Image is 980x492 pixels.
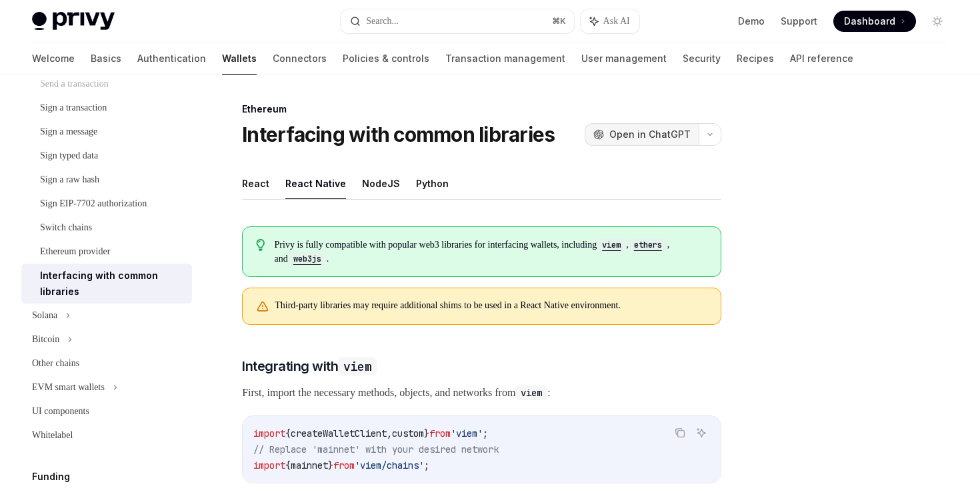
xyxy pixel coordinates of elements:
span: ; [483,427,488,439]
button: Search...⌘K [341,9,573,33]
a: Wallets [222,43,257,75]
span: from [429,427,451,439]
a: Transaction management [445,43,565,75]
button: React [242,168,269,199]
code: viem [515,385,547,400]
div: Sign typed data [40,148,98,164]
span: custom [392,427,424,439]
a: Ethereum provider [21,240,192,264]
button: Python [416,168,449,199]
a: Sign typed data [21,144,192,168]
h5: Funding [32,469,70,485]
a: Switch chains [21,216,192,240]
button: Toggle dark mode [927,11,948,32]
button: Ask AI [693,424,710,441]
span: Ask AI [603,15,630,28]
span: import [253,427,285,439]
div: Sign EIP-7702 authorization [40,196,147,212]
div: Bitcoin [32,332,59,348]
button: Open in ChatGPT [585,123,699,146]
code: web3js [288,252,327,266]
div: Interfacing with common libraries [40,268,184,300]
button: NodeJS [362,168,400,199]
div: EVM smart wallets [32,379,105,395]
div: Switch chains [40,220,92,236]
a: UI components [21,399,192,423]
code: viem [338,358,377,375]
a: Authentication [137,43,206,75]
span: import [253,459,285,471]
a: Security [683,43,721,75]
a: Interfacing with common libraries [21,264,192,304]
span: // Replace 'mainnet' with your desired network [253,443,499,455]
a: Connectors [273,43,327,75]
a: Sign EIP-7702 authorization [21,192,192,216]
a: viem [597,238,626,250]
div: Ethereum [242,103,721,116]
span: createWalletClient [291,427,387,439]
span: } [424,427,429,439]
a: Recipes [737,43,774,75]
a: Dashboard [833,11,916,32]
code: viem [597,238,626,252]
div: Solana [32,308,57,324]
div: Sign a transaction [40,100,107,116]
button: React Native [285,168,346,199]
svg: Tip [256,239,265,251]
span: Third-party libraries may require additional shims to be used in a React Native environment. [275,299,707,312]
span: } [328,459,333,471]
a: ethers [629,238,667,250]
a: Sign a message [21,120,192,144]
a: Policies & controls [343,43,429,75]
a: Sign a transaction [21,96,192,120]
a: web3js [288,252,327,264]
svg: Warning [256,300,269,314]
button: Ask AI [581,9,639,33]
code: ethers [629,238,667,252]
span: mainnet [291,459,328,471]
span: Integrating with [242,357,377,375]
a: Support [781,15,817,28]
a: Welcome [32,43,75,75]
a: API reference [790,43,853,75]
h1: Interfacing with common libraries [242,123,555,146]
a: User management [581,43,667,75]
div: Sign a message [40,124,97,140]
img: light logo [32,12,115,31]
a: Basics [91,43,121,75]
span: First, import the necessary methods, objects, and networks from : [242,383,721,402]
span: 'viem/chains' [355,459,424,471]
a: Other chains [21,352,192,375]
span: Privy is fully compatible with popular web3 libraries for interfacing wallets, including , , and . [275,238,707,266]
div: Ethereum provider [40,244,110,260]
button: Copy the contents from the code block [671,424,689,441]
span: ⌘ K [552,16,566,27]
span: { [285,427,291,439]
div: Other chains [32,356,79,371]
a: Sign a raw hash [21,168,192,192]
span: ; [424,459,429,471]
div: Search... [366,13,399,29]
span: 'viem' [451,427,483,439]
span: { [285,459,291,471]
a: Demo [738,15,765,28]
a: Whitelabel [21,423,192,447]
div: Whitelabel [32,427,73,443]
div: Sign a raw hash [40,172,99,188]
span: Open in ChatGPT [609,128,691,141]
span: Dashboard [844,15,895,28]
span: from [333,459,355,471]
div: UI components [32,403,89,419]
span: , [387,427,392,439]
